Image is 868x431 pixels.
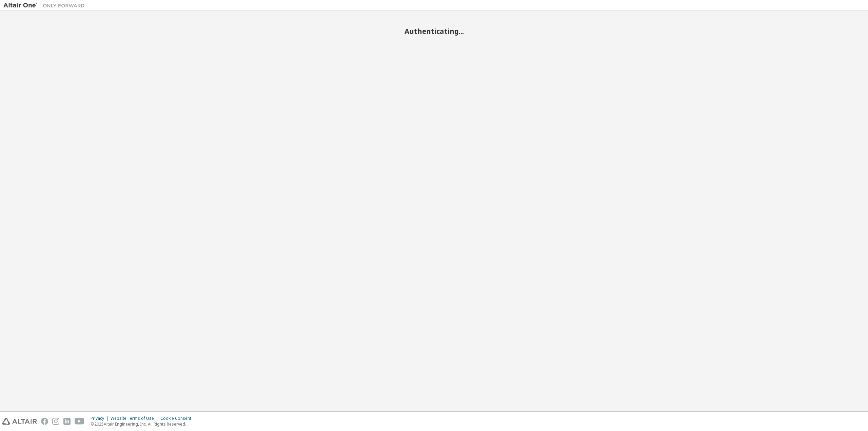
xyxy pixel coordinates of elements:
img: altair_logo.svg [2,418,37,425]
div: Privacy [91,416,111,421]
img: facebook.svg [41,418,48,425]
img: Altair One [3,2,88,9]
img: instagram.svg [52,418,59,425]
p: © 2025 Altair Engineering, Inc. All Rights Reserved. [91,421,195,427]
h2: Authenticating... [3,27,865,36]
div: Cookie Consent [160,416,195,421]
img: youtube.svg [75,418,84,425]
img: linkedin.svg [63,418,71,425]
div: Website Terms of Use [111,416,160,421]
